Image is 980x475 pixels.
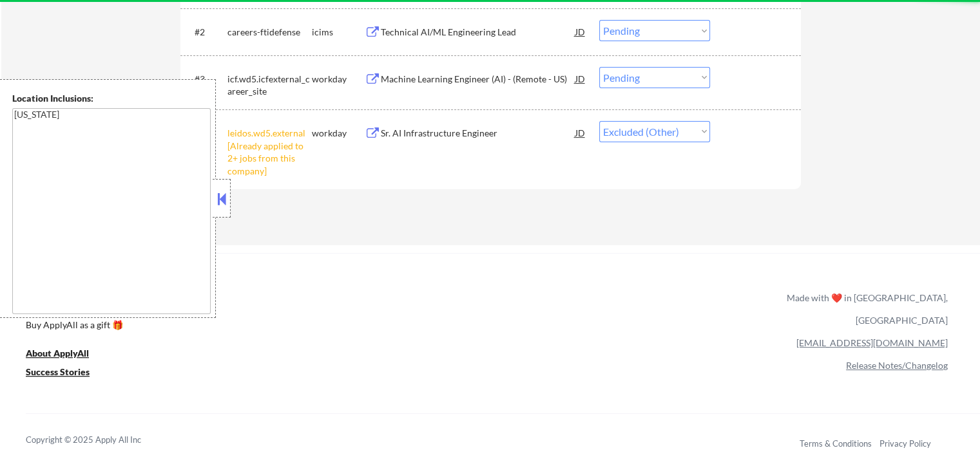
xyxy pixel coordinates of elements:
a: About ApplyAll [26,346,107,362]
a: Release Notes/Changelog [846,360,948,371]
div: Technical AI/ML Engineering Lead [381,26,575,39]
a: Terms & Conditions [800,438,872,449]
div: Made with ❤️ in [GEOGRAPHIC_DATA], [GEOGRAPHIC_DATA] [782,286,948,331]
div: JD [574,121,587,144]
div: workday [312,127,365,140]
div: careers-ftidefense [227,26,312,39]
div: JD [574,67,587,90]
div: #3 [195,73,217,86]
a: Refer & earn free applications 👯‍♀️ [26,304,517,318]
a: [EMAIL_ADDRESS][DOMAIN_NAME] [796,337,948,348]
div: Sr. AI Infrastructure Engineer [381,127,575,140]
a: Privacy Policy [879,438,931,449]
div: Copyright © 2025 Apply All Inc [26,434,174,447]
u: About ApplyAll [26,348,89,359]
div: JD [574,20,587,43]
a: Buy ApplyAll as a gift 🎁 [26,318,155,334]
div: workday [312,73,365,86]
a: Success Stories [26,365,107,381]
div: Machine Learning Engineer (AI) - (Remote - US) [381,73,575,86]
div: #2 [195,26,217,39]
div: icf.wd5.icfexternal_career_site [227,73,312,98]
u: Success Stories [26,366,90,377]
div: leidos.wd5.external [Already applied to 2+ jobs from this company] [227,127,312,177]
div: Location Inclusions: [12,92,211,105]
div: Buy ApplyAll as a gift 🎁 [26,321,155,330]
div: icims [312,26,365,39]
